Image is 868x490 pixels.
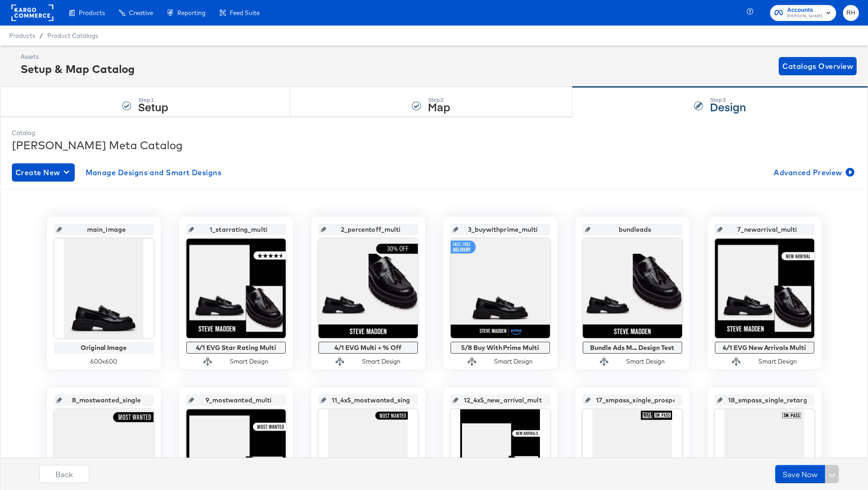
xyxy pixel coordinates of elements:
span: Feed Suite [230,9,260,16]
strong: Design [710,99,746,114]
button: Advanced Preview [770,163,856,182]
span: Advanced Preview [774,166,853,179]
button: Create New [12,163,75,182]
button: Back [39,465,89,483]
div: Original Image [56,344,151,351]
div: Smart Design [626,357,665,366]
div: Smart Design [362,357,401,366]
button: Accounts[PERSON_NAME] [770,5,836,21]
div: 4/1 EVG Multi + % Off [321,344,416,351]
span: Creative [129,9,153,16]
div: Smart Design [758,357,797,366]
div: [PERSON_NAME] Meta Catalog [12,137,856,153]
div: Step: 1 [138,97,168,103]
span: Accounts [787,5,822,15]
span: [PERSON_NAME] [787,13,822,20]
div: Step: 2 [428,97,450,103]
div: 4/1 EVG Star Rating Multi [189,344,283,351]
strong: Setup [138,99,168,114]
div: Step: 3 [710,97,746,103]
span: Catalogs Overview [782,60,853,73]
a: Product Catalogs [47,32,98,39]
span: Reporting [177,9,205,16]
span: RH [847,8,855,18]
div: Bundle Ads M... Design Test [585,344,680,351]
strong: Map [428,99,450,114]
button: Catalogs Overview [779,57,857,75]
div: 5/8 Buy With Prime Multi [453,344,548,351]
span: / [35,32,47,39]
button: Manage Designs and Smart Designs [82,163,226,182]
div: Setup & Map Catalog [21,61,135,77]
span: Products [79,9,105,16]
span: Create New [15,166,71,179]
button: RH [843,5,859,21]
div: Smart Design [230,357,268,366]
span: Manage Designs and Smart Designs [86,166,222,179]
span: Products [9,32,35,39]
button: Save Now [775,465,825,483]
div: Assets [21,52,135,61]
div: 4/1 EVG New Arrivals Multi [717,344,812,351]
div: 600 x 600 [54,357,154,366]
div: Smart Design [494,357,533,366]
div: Catalog [12,129,856,137]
